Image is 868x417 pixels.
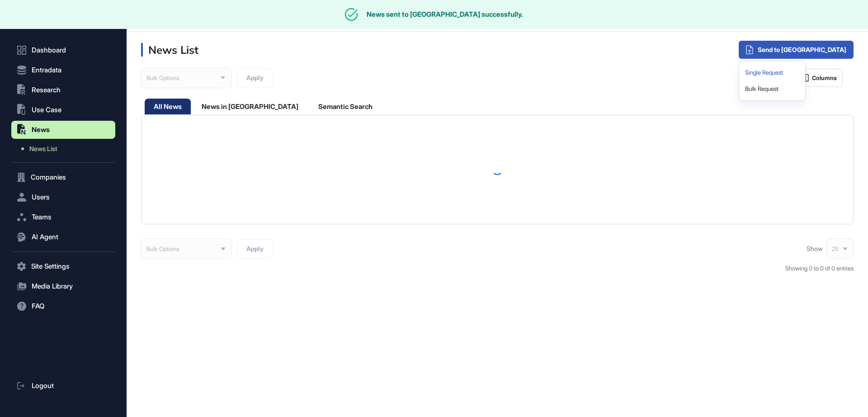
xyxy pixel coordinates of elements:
[807,245,823,252] span: Show
[32,283,73,290] span: Media Library
[11,228,115,246] button: AI Agent
[32,47,66,54] span: Dashboard
[31,263,70,270] span: Site Settings
[32,86,61,94] span: Research
[11,168,115,186] button: Companies
[367,10,523,19] div: News sent to [GEOGRAPHIC_DATA] successfully.
[141,43,198,57] h3: News List
[11,257,115,275] button: Site Settings
[32,66,61,74] span: Entradata
[11,377,115,395] a: Logout
[11,277,115,295] button: Media Library
[29,145,57,152] span: News List
[794,69,843,87] button: Columns
[11,188,115,206] button: Users
[193,99,307,114] div: News in [GEOGRAPHIC_DATA]
[739,41,854,59] div: Send to [GEOGRAPHIC_DATA]
[32,106,61,114] span: Use Case
[11,121,115,139] button: News
[32,126,50,133] span: News
[309,99,382,114] div: Semantic Search
[11,208,115,226] button: Teams
[11,101,115,119] button: Use Case
[32,233,58,241] span: AI Agent
[743,65,802,81] div: Single Request
[32,382,54,389] span: Logout
[31,174,66,181] span: Companies
[785,264,854,273] div: Showing 0 to 0 of 0 entries
[11,41,115,59] a: Dashboard
[743,81,802,97] div: Bulk Request
[32,303,44,310] span: FAQ
[812,75,837,81] span: Columns
[32,194,50,201] span: Users
[11,61,115,79] button: Entradata
[32,213,52,221] span: Teams
[16,141,115,157] a: News List
[11,297,115,315] button: FAQ
[11,81,115,99] button: Research
[145,99,191,114] div: All News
